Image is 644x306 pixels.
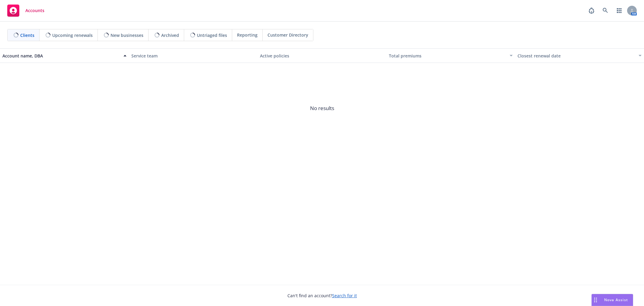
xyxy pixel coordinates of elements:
a: Report a Bug [585,5,598,17]
span: New businesses [111,32,143,38]
span: Untriaged files [197,32,227,38]
div: Closest renewal date [517,53,635,59]
div: Service team [131,53,255,59]
button: Closest renewal date [515,48,644,63]
div: Total premiums [389,53,506,59]
button: Active policies [258,48,386,63]
span: Can't find an account? [287,292,357,299]
button: Total premiums [386,48,515,63]
button: Nova Assist [591,294,633,306]
div: Drag to move [592,294,599,306]
a: Switch app [613,5,625,17]
span: Clients [20,32,34,38]
a: Search for it [332,293,357,298]
span: Nova Assist [604,297,628,302]
span: Upcoming renewals [52,32,93,38]
span: Reporting [237,32,258,38]
a: Accounts [5,2,47,19]
a: Search [599,5,611,17]
span: Archived [161,32,179,38]
button: Service team [129,48,258,63]
span: Accounts [25,8,44,13]
div: Active policies [260,53,384,59]
span: Customer Directory [268,32,308,38]
div: Account name, DBA [2,53,120,59]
